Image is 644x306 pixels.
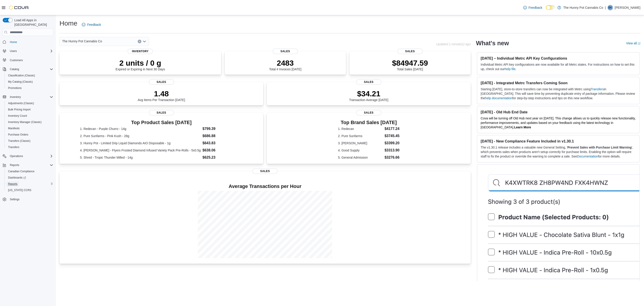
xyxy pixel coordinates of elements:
[8,120,42,124] span: Inventory Manager (Classic)
[6,119,53,125] span: Inventory Manager (Classic)
[6,113,29,119] a: Inventory Count
[203,148,243,153] dd: $638.06
[8,48,19,54] button: Users
[338,120,399,125] h3: Top Brand Sales [DATE]
[203,155,243,160] dd: $625.23
[8,67,21,72] button: Catalog
[8,48,53,54] span: Users
[4,72,55,79] button: Classification (Classic)
[63,184,467,189] h4: Average Transactions per Hour
[546,5,555,10] input: Dark Mode
[80,127,201,131] dt: 1. Redecan - Purple Churro - 14g
[6,175,53,180] span: Dashboards
[4,175,55,181] a: Dashboards
[80,20,103,29] a: Feedback
[392,58,428,67] p: $84947.59
[10,67,19,71] span: Catalog
[203,133,243,139] dd: $686.88
[6,132,53,137] span: Purchase Orders
[8,108,31,111] span: Bulk Pricing Import
[8,139,30,143] span: Transfers (Classic)
[6,101,36,106] a: Adjustments (Classic)
[1,94,55,100] button: Inventory
[338,141,383,145] dt: 3. [PERSON_NAME]
[138,40,141,43] button: Clear input
[80,141,201,145] dt: 3. Hunny Pot - Limited Drip Liquid Diamonds AIO Disposable - 1g
[4,181,55,187] button: Reports
[4,138,55,144] button: Transfers (Classic)
[1,57,55,63] button: Customers
[8,162,53,168] span: Reports
[8,94,53,100] span: Inventory
[6,132,30,137] a: Purchase Orders
[10,58,23,62] span: Customers
[1,39,55,45] button: Home
[8,80,33,84] span: My Catalog (Classic)
[6,187,33,193] a: [US_STATE] CCRS
[349,89,388,102] div: Transaction Average [DATE]
[6,107,32,112] a: Bulk Pricing Import
[436,42,470,46] p: Updated 1 minute(s) ago
[8,153,25,159] button: Operations
[6,138,32,144] a: Transfers (Classic)
[8,94,23,100] button: Inventory
[273,49,298,54] span: Sales
[338,148,383,153] dt: 4. Good Supply
[568,146,632,149] strong: Prevent Sales with Purchase Limit Warning
[6,107,53,112] span: Bulk Pricing Import
[6,181,53,187] span: Reports
[514,125,531,129] a: Learn More
[9,5,29,10] img: Cova
[269,58,301,71] div: Total # Invoices [DATE]
[481,110,636,114] h3: [DATE] - Old Hub End Date
[4,144,55,150] button: Transfers
[338,127,383,131] dt: 1. Redecan
[10,163,19,167] span: Reports
[10,198,19,201] span: Settings
[4,125,55,131] button: Manifests
[6,181,19,187] a: Reports
[8,176,26,179] span: Dashboards
[638,42,640,45] svg: External link
[4,100,55,106] button: Adjustments (Classic)
[338,155,383,160] dt: 5. General Admission
[4,113,55,119] button: Inventory Count
[626,41,640,45] a: View allExternal link
[4,119,55,125] button: Inventory Manager (Classic)
[385,133,400,139] dd: $3745.45
[546,10,546,10] span: Dark Mode
[4,131,55,138] button: Purchase Orders
[10,49,17,53] span: Users
[6,101,53,106] span: Adjustments (Classic)
[356,79,381,85] span: Sales
[615,5,640,10] p: [PERSON_NAME]
[505,67,515,71] a: help file
[4,79,55,85] button: My Catalog (Classic)
[80,155,201,160] dt: 5. Shred - Tropic Thunder Milled - 14g
[6,126,53,131] span: Manifests
[128,49,153,54] span: Inventory
[3,37,53,214] nav: Complex example
[398,49,423,54] span: Sales
[8,58,25,63] a: Customers
[87,22,101,27] span: Feedback
[338,134,383,138] dt: 2. Pure Sunfarms
[4,85,55,91] button: Promotions
[577,155,598,158] a: Documentation
[6,138,53,144] span: Transfers (Classic)
[269,58,301,67] p: 2483
[203,140,243,146] dd: $643.83
[529,5,542,10] span: Feedback
[1,196,55,203] button: Settings
[149,79,174,85] span: Sales
[8,114,27,118] span: Inventory Count
[80,134,201,138] dt: 2. Pure Sunfarms - Pink Kush - 28g
[608,5,612,10] span: BK
[80,120,243,125] h3: Top Product Sales [DATE]
[6,169,36,174] a: Canadian Compliance
[80,148,201,153] dt: 4. [PERSON_NAME] - Flyers Frosted Diamond Infused Variety Pack Pre-Rolls - 5x0.5g
[481,116,636,129] span: Cova will be turning off Old Hub next year on [DATE]. This change allows us to quickly release ne...
[6,113,53,119] span: Inventory Count
[349,89,388,98] p: $34.21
